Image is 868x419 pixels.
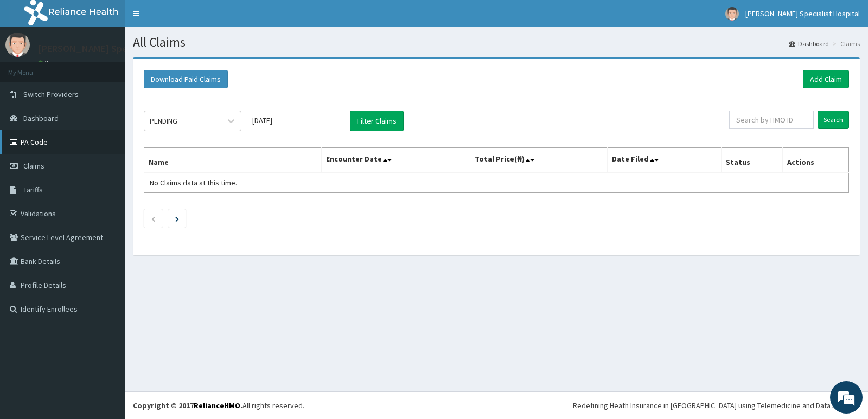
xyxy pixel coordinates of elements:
[151,214,156,223] a: Previous page
[150,178,237,188] span: No Claims data at this time.
[133,401,242,410] strong: Copyright © 2017 .
[38,44,191,54] p: [PERSON_NAME] Specialist Hospital
[608,148,722,173] th: Date Filed
[818,111,849,129] input: Search
[782,148,848,173] th: Actions
[725,7,739,21] img: User Image
[38,59,64,67] a: Online
[23,113,59,123] span: Dashboard
[745,9,860,18] span: [PERSON_NAME] Specialist Hospital
[573,400,860,411] div: Redefining Heath Insurance in [GEOGRAPHIC_DATA] using Telemedicine and Data Science!
[133,35,860,49] h1: All Claims
[721,148,782,173] th: Status
[23,185,43,195] span: Tariffs
[350,111,404,131] button: Filter Claims
[803,70,849,88] a: Add Claim
[144,148,322,173] th: Name
[144,70,228,88] button: Download Paid Claims
[789,39,829,48] a: Dashboard
[125,391,868,419] footer: All rights reserved.
[150,115,177,126] div: PENDING
[322,148,470,173] th: Encounter Date
[5,33,30,57] img: User Image
[194,401,240,410] a: RelianceHMO
[175,214,179,223] a: Next page
[729,111,814,129] input: Search by HMO ID
[23,89,79,99] span: Switch Providers
[470,148,607,173] th: Total Price(₦)
[23,161,44,171] span: Claims
[830,39,860,48] li: Claims
[247,111,344,130] input: Select Month and Year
